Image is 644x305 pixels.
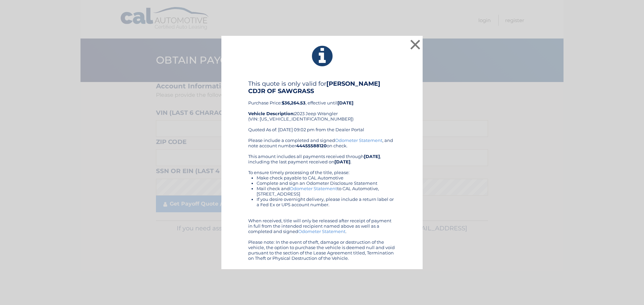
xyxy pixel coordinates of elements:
button: × [409,38,422,51]
b: [DATE] [364,154,380,159]
strong: Vehicle Description: [248,111,294,116]
li: Mail check and to CAL Automotive, [STREET_ADDRESS] [257,186,396,197]
li: Complete and sign an Odometer Disclosure Statement [257,180,396,186]
b: [DATE] [334,159,351,164]
b: [DATE] [337,100,354,105]
h4: This quote is only valid for [248,80,396,95]
div: Please include a completed and signed , and note account number on check. This amount includes al... [248,138,396,261]
b: 44455588120 [296,143,327,148]
li: Make check payable to CAL Automotive [257,175,396,180]
b: $36,264.53 [282,100,306,105]
div: Purchase Price: , effective until 2023 Jeep Wrangler (VIN: [US_VEHICLE_IDENTIFICATION_NUMBER]) Qu... [248,80,396,138]
b: [PERSON_NAME] CDJR OF SAWGRASS [248,80,380,95]
a: Odometer Statement [335,138,382,143]
a: Odometer Statement [298,229,345,234]
li: If you desire overnight delivery, please include a return label or a Fed Ex or UPS account number. [257,197,396,207]
a: Odometer Statement [290,186,337,191]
